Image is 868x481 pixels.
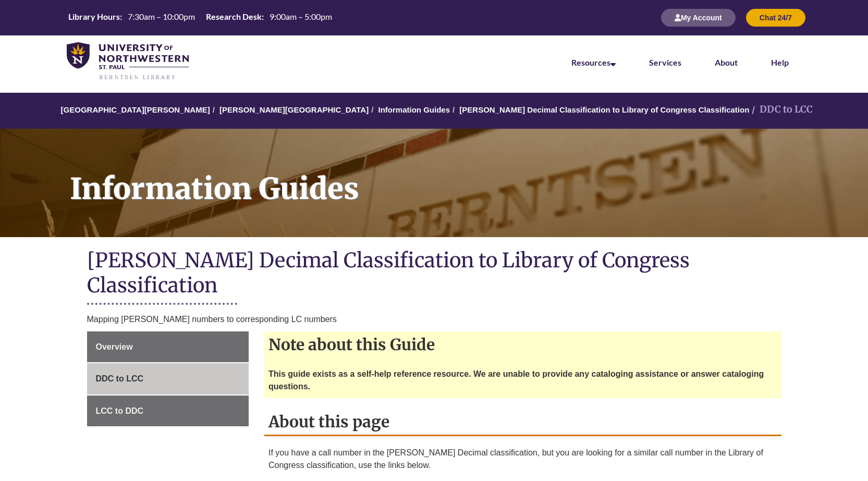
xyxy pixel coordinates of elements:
a: Services [649,57,681,67]
a: DDC to LCC [87,363,249,394]
h2: About this page [264,409,781,436]
th: Library Hours: [64,11,124,22]
a: My Account [661,13,736,22]
th: Research Desk: [202,11,265,22]
button: Chat 24/7 [746,9,805,27]
span: 7:30am – 10:00pm [128,11,195,21]
li: DDC to LCC [749,102,813,117]
h1: [PERSON_NAME] Decimal Classification to Library of Congress Classification [87,248,781,300]
a: About [715,57,738,67]
a: Hours Today [64,11,336,25]
a: Help [771,57,789,67]
button: My Account [661,9,736,27]
h2: Note about this Guide [264,331,781,357]
img: UNWSP Library Logo [67,42,189,81]
a: LCC to DDC [87,396,249,427]
span: DDC to LCC [96,374,144,383]
div: Guide Page Menu [87,331,249,427]
span: Overview [96,342,133,351]
a: Chat 24/7 [746,13,805,22]
p: If you have a call number in the [PERSON_NAME] Decimal classification, but you are looking for a ... [268,447,777,472]
a: Information Guides [378,105,450,114]
a: [PERSON_NAME] Decimal Classification to Library of Congress Classification [459,105,749,114]
a: [GEOGRAPHIC_DATA][PERSON_NAME] [61,105,210,114]
a: [PERSON_NAME][GEOGRAPHIC_DATA] [219,105,369,114]
span: 9:00am – 5:00pm [270,11,332,21]
strong: This guide exists as a self-help reference resource. We are unable to provide any cataloging assi... [268,369,764,391]
h1: Information Guides [58,129,868,224]
table: Hours Today [64,11,336,24]
a: Resources [571,57,616,67]
span: Mapping [PERSON_NAME] numbers to corresponding LC numbers [87,315,337,324]
a: Overview [87,331,249,363]
span: LCC to DDC [96,406,144,415]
